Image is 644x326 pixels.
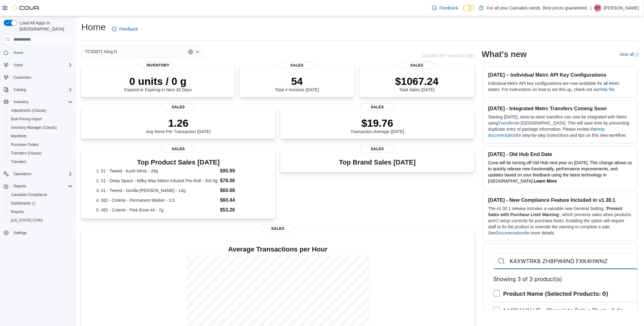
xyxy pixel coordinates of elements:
[6,115,75,123] button: Bulk Pricing Import
[11,170,34,178] button: Operations
[1,182,75,190] button: Reports
[275,75,319,92] div: Total # Invoices [DATE]
[11,142,39,147] span: Purchase Orders
[591,4,592,12] p: |
[11,98,73,106] span: Inventory
[6,216,75,225] button: [US_STATE] CCRS
[11,61,73,69] span: Users
[96,168,218,174] dt: 1. 01 - Tweed - Kush Mints - 28g
[488,205,633,236] p: The v1.30.1 release includes a valuable new General Setting, ' ', which prevents sales when produ...
[11,192,47,197] span: Canadian Compliance
[261,225,295,232] span: Sales
[635,53,639,57] svg: External link
[13,75,31,80] span: Customers
[463,5,476,11] input: Dark Mode
[13,230,27,235] span: Settings
[1,98,75,106] button: Inventory
[11,151,42,156] span: Transfers (Classic)
[13,87,26,92] span: Catalog
[488,114,633,138] p: Starting [DATE], store-to-store transfers can now be integrated with Metrc using in [GEOGRAPHIC_D...
[11,170,73,178] span: Operations
[6,199,75,208] a: Dashboards
[488,151,633,157] h3: [DATE] - Old Hub End Date
[220,197,260,204] dd: $60.44
[6,140,75,149] button: Purchase Orders
[9,124,59,131] a: Inventory Manager (Classic)
[11,183,29,190] button: Reports
[9,217,45,224] a: [US_STATE] CCRS
[9,191,73,198] span: Canadian Compliance
[1,61,75,69] button: Users
[11,209,24,214] span: Reports
[11,74,34,81] a: Customers
[9,132,29,140] a: Manifests
[11,108,46,113] span: Adjustments (Classic)
[440,5,458,11] span: Feedback
[9,115,73,123] span: Bulk Pricing Import
[161,145,196,153] span: Sales
[1,228,75,237] button: Settings
[9,132,73,140] span: Manifests
[534,179,557,183] a: Learn More
[360,145,395,153] span: Sales
[9,191,50,198] a: Canadian Compliance
[9,200,38,207] a: Dashboards
[488,160,632,183] span: Cova will be turning off Old Hub next year on [DATE]. This change allows us to quickly release ne...
[6,208,75,216] button: Reports
[280,62,314,69] span: Sales
[9,115,44,123] a: Bulk Pricing Import
[4,45,73,253] nav: Complex example
[11,183,73,190] span: Reports
[96,187,218,194] dt: 3. 01 - Tweed - Gorilla [PERSON_NAME] - 14g
[13,100,28,104] span: Inventory
[9,208,26,216] a: Reports
[9,141,73,148] span: Purchase Orders
[423,53,475,58] p: Updated 997 minute(s) ago
[1,73,75,82] button: Customers
[124,75,192,92] div: Expired or Expiring in Next 30 Days
[11,159,26,164] span: Transfers
[594,4,602,12] div: Marko Tamas
[6,149,75,158] button: Transfers (Classic)
[109,23,140,35] a: Feedback
[13,50,23,55] span: Home
[11,86,73,93] span: Catalog
[81,21,106,33] h1: Home
[9,217,73,224] span: Washington CCRS
[220,187,260,194] dd: $60.68
[395,75,439,87] p: $1067.24
[220,177,260,184] dd: $78.06
[11,74,73,81] span: Customers
[9,208,73,216] span: Reports
[400,62,434,69] span: Sales
[12,5,40,11] img: Cova
[488,127,605,138] a: help documentation
[496,230,524,235] a: Documentation
[9,150,44,157] a: Transfers (Classic)
[9,200,73,207] span: Dashboards
[11,229,29,237] a: Settings
[141,62,175,69] span: Inventory
[146,117,211,134] div: Avg Items Per Transaction [DATE]
[1,85,75,94] button: Catalog
[488,72,633,78] h3: [DATE] – Individual Metrc API Key Configurations
[96,207,218,213] dt: 5. 082 - Coterie - Pink Rose #4 - 7g
[600,87,614,92] a: help file
[11,49,26,56] a: Home
[96,159,260,166] h3: Top Product Sales [DATE]
[360,103,395,111] span: Sales
[6,158,75,166] button: Transfers
[146,117,211,129] p: 1.26
[11,229,73,237] span: Settings
[499,121,517,125] a: Transfers
[161,103,196,111] span: Sales
[11,125,57,130] span: Inventory Manager (Classic)
[195,49,200,54] button: Open list of options
[124,75,192,87] p: 0 units / 0 g
[11,86,28,93] button: Catalog
[9,158,73,165] span: Transfers
[9,124,73,131] span: Inventory Manager (Classic)
[13,172,31,176] span: Operations
[6,132,75,140] button: Manifests
[351,117,404,129] p: $19.76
